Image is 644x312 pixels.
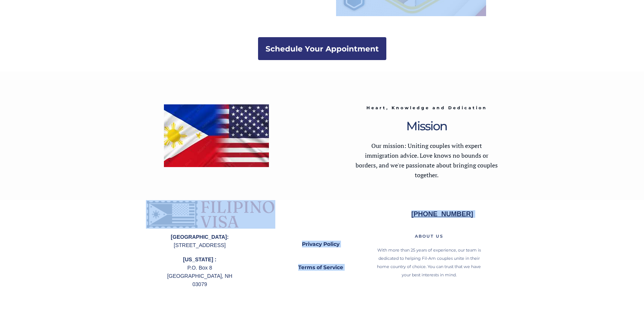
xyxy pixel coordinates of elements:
[266,44,379,53] strong: Schedule Your Appointment
[302,241,339,247] strong: Privacy Policy
[258,37,386,60] a: Schedule Your Appointment
[183,256,216,262] strong: [US_STATE] :
[298,264,343,271] strong: Terms of Service
[406,119,447,133] span: Mission
[377,247,481,277] span: With more than 25 years of experience, our team is dedicated to helping Fil-Am couples unite in t...
[411,210,473,218] strong: [PHONE_NUMBER]
[165,233,235,249] p: [STREET_ADDRESS]
[366,105,487,110] span: Heart, Knowledge and Dedication
[415,234,443,239] span: ABOUT US
[165,255,235,288] p: P.O. Box 8 [GEOGRAPHIC_DATA], NH 03079
[411,211,473,217] a: [PHONE_NUMBER]
[171,234,228,240] strong: [GEOGRAPHIC_DATA]:
[356,142,498,179] span: Our mission: Uniting couples with expert immigration advice. Love knows no bounds or borders, and...
[285,236,356,253] a: Privacy Policy
[285,259,356,276] a: Terms of Service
